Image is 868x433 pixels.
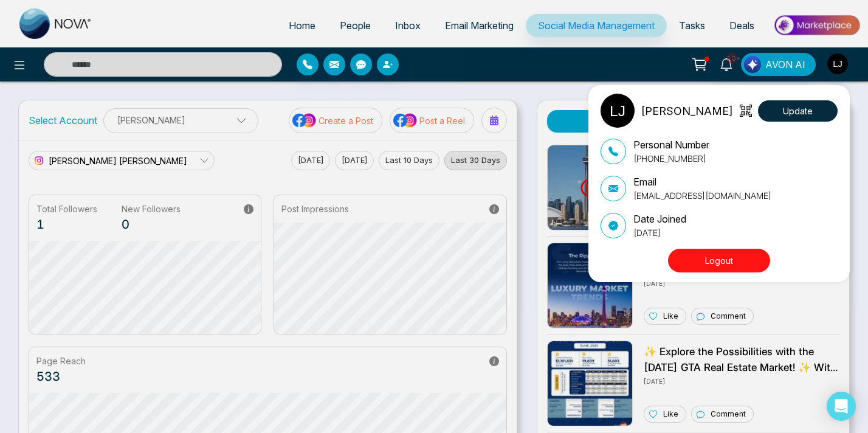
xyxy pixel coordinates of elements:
[758,100,838,122] button: Update
[641,103,733,119] p: [PERSON_NAME]
[633,212,686,226] p: Date Joined
[633,189,771,202] p: [EMAIL_ADDRESS][DOMAIN_NAME]
[633,226,686,239] p: [DATE]
[668,249,770,272] button: Logout
[633,137,709,152] p: Personal Number
[633,175,771,189] p: Email
[827,392,856,421] div: Open Intercom Messenger
[633,152,709,165] p: [PHONE_NUMBER]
